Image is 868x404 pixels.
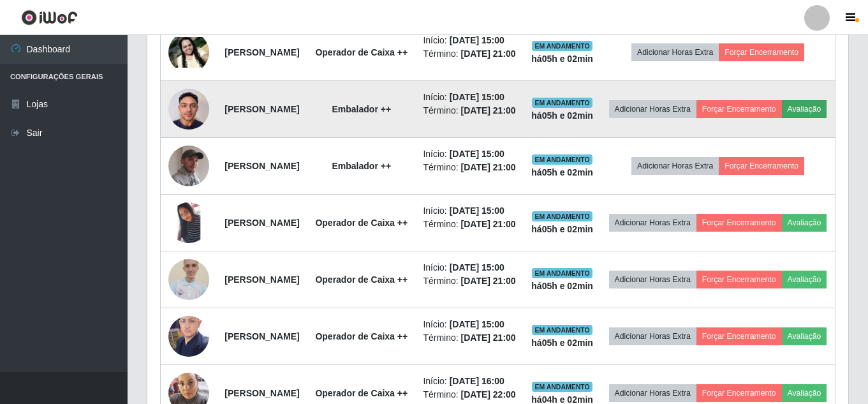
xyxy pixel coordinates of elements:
button: Adicionar Horas Extra [609,100,696,118]
strong: [PERSON_NAME] [224,104,299,114]
strong: [PERSON_NAME] [224,47,299,57]
strong: há 05 h e 02 min [531,338,593,348]
button: Adicionar Horas Extra [609,271,696,288]
strong: Embalador ++ [332,161,391,171]
strong: Operador de Caixa ++ [315,47,408,57]
button: Forçar Encerramento [696,327,782,345]
li: Início: [423,91,516,104]
strong: [PERSON_NAME] [224,331,299,341]
strong: há 05 h e 02 min [531,224,593,234]
time: [DATE] 21:00 [461,105,516,116]
button: Forçar Encerramento [719,157,804,175]
button: Avaliação [782,327,827,345]
strong: [PERSON_NAME] [224,274,299,285]
time: [DATE] 15:00 [450,149,504,159]
button: Adicionar Horas Extra [609,384,696,402]
strong: [PERSON_NAME] [224,218,299,228]
time: [DATE] 15:00 [450,319,504,329]
strong: há 05 h e 02 min [531,281,593,291]
button: Adicionar Horas Extra [609,214,696,232]
time: [DATE] 15:00 [450,35,504,45]
strong: [PERSON_NAME] [224,388,299,398]
li: Término: [423,47,516,61]
strong: [PERSON_NAME] [224,161,299,171]
time: [DATE] 22:00 [461,389,516,400]
time: [DATE] 21:00 [461,219,516,229]
button: Avaliação [782,100,827,118]
time: [DATE] 21:00 [461,276,516,286]
strong: Operador de Caixa ++ [315,218,408,228]
img: 1754834692100.jpeg [168,82,209,136]
span: EM ANDAMENTO [532,268,592,278]
strong: há 05 h e 02 min [531,54,593,64]
button: Forçar Encerramento [696,100,782,118]
img: 1672860829708.jpeg [168,309,209,363]
li: Início: [423,375,516,388]
strong: Operador de Caixa ++ [315,388,408,398]
button: Forçar Encerramento [696,384,782,402]
span: EM ANDAMENTO [532,382,592,392]
li: Término: [423,274,516,288]
time: [DATE] 21:00 [461,162,516,172]
time: [DATE] 21:00 [461,49,516,59]
li: Término: [423,388,516,401]
span: EM ANDAMENTO [532,211,592,221]
strong: Embalador ++ [332,104,391,114]
span: EM ANDAMENTO [532,325,592,335]
button: Adicionar Horas Extra [609,327,696,345]
img: 1758561050319.jpeg [168,202,209,243]
img: CoreUI Logo [21,10,78,26]
time: [DATE] 15:00 [450,206,504,216]
img: 1754222281975.jpeg [168,140,209,191]
time: [DATE] 21:00 [461,333,516,343]
button: Adicionar Horas Extra [631,157,719,175]
button: Adicionar Horas Extra [631,43,719,61]
span: EM ANDAMENTO [532,41,592,51]
button: Avaliação [782,271,827,288]
li: Início: [423,34,516,47]
time: [DATE] 15:00 [450,262,504,273]
button: Avaliação [782,384,827,402]
strong: Operador de Caixa ++ [315,274,408,285]
strong: há 05 h e 02 min [531,110,593,121]
li: Início: [423,147,516,161]
li: Término: [423,104,516,117]
button: Forçar Encerramento [696,214,782,232]
span: EM ANDAMENTO [532,154,592,165]
span: EM ANDAMENTO [532,98,592,108]
li: Início: [423,318,516,331]
li: Término: [423,161,516,174]
button: Avaliação [782,214,827,232]
li: Término: [423,218,516,231]
li: Início: [423,204,516,218]
button: Forçar Encerramento [696,271,782,288]
time: [DATE] 16:00 [450,376,504,386]
img: 1754843308971.jpeg [168,37,209,68]
li: Término: [423,331,516,345]
li: Início: [423,261,516,274]
strong: há 05 h e 02 min [531,167,593,177]
strong: Operador de Caixa ++ [315,331,408,341]
img: 1672088363054.jpeg [168,252,209,307]
button: Forçar Encerramento [719,43,804,61]
time: [DATE] 15:00 [450,92,504,102]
